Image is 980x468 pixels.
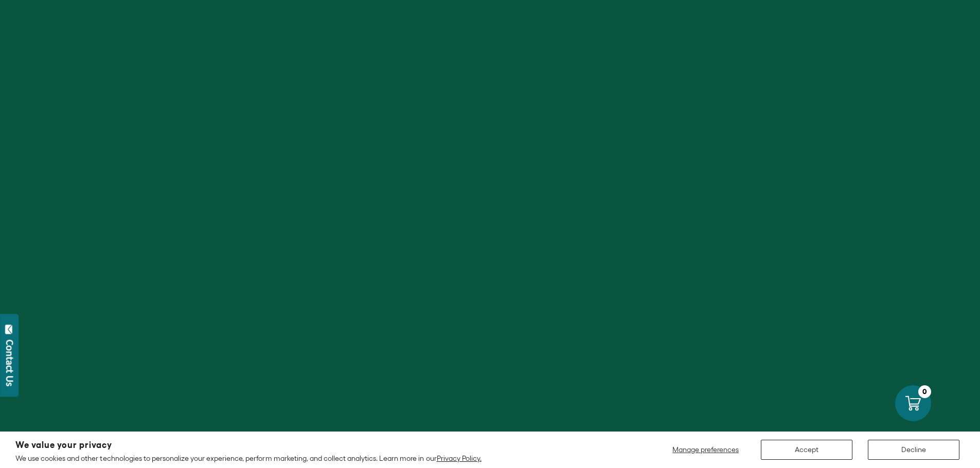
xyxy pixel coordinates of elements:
[437,454,482,462] a: Privacy Policy.
[672,445,739,454] span: Manage preferences
[868,440,959,460] button: Decline
[15,441,482,450] h2: We value your privacy
[15,454,482,463] p: We use cookies and other technologies to personalize your experience, perform marketing, and coll...
[666,440,745,460] button: Manage preferences
[918,385,931,398] div: 0
[761,440,852,460] button: Accept
[5,340,15,386] div: Contact Us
